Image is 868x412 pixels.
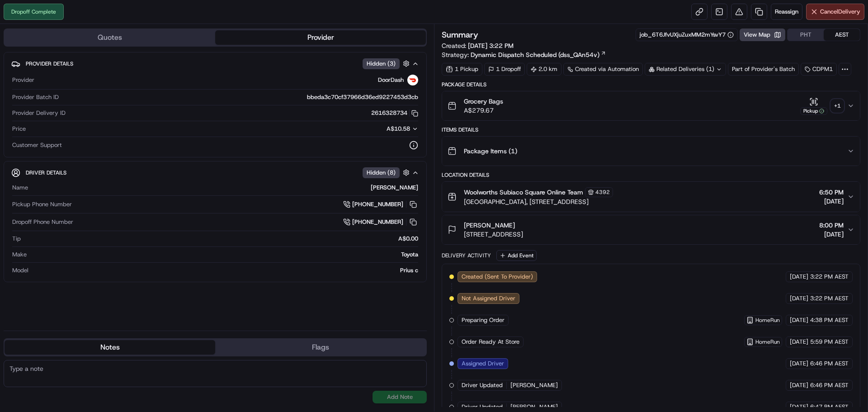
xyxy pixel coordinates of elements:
[442,252,491,259] div: Delivery Activity
[462,381,503,389] span: Driver Updated
[352,200,403,208] span: [PHONE_NUMBER]
[810,273,849,281] span: 3:22 PM AEST
[775,8,798,16] span: Reassign
[790,316,808,324] span: [DATE]
[755,317,780,324] span: HomeRun
[810,316,849,324] span: 4:38 PM AEST
[824,29,860,41] button: AEST
[819,197,844,206] span: [DATE]
[5,30,215,45] button: Quotes
[5,340,215,355] button: Notes
[464,97,503,106] span: Grocery Bags
[442,50,606,59] div: Strategy:
[810,360,849,368] span: 6:46 PM AEST
[810,338,849,346] span: 5:59 PM AEST
[464,197,613,206] span: [GEOGRAPHIC_DATA], [STREET_ADDRESS]
[12,76,34,84] span: Provider
[442,171,860,179] div: Location Details
[363,58,412,69] button: Hidden (3)
[442,215,860,244] button: [PERSON_NAME][STREET_ADDRESS]8:00 PM[DATE]
[806,4,864,20] button: CancelDelivery
[442,63,482,76] div: 1 Pickup
[352,218,403,226] span: [PHONE_NUMBER]
[371,109,418,117] button: 2616328734
[496,250,537,261] button: Add Event
[12,125,26,133] span: Price
[12,109,66,117] span: Provider Delivery ID
[471,50,599,59] span: Dynamic Dispatch Scheduled (dss_QAn54v)
[215,30,426,45] button: Provider
[645,63,726,76] div: Related Deliveries (1)
[442,81,860,88] div: Package Details
[819,188,844,197] span: 6:50 PM
[378,76,404,84] span: DoorDash
[800,97,827,115] button: Pickup
[11,165,419,180] button: Driver DetailsHidden (8)
[484,63,525,76] div: 1 Dropoff
[343,217,418,227] a: [PHONE_NUMBER]
[831,99,844,112] div: + 1
[464,106,503,115] span: A$279.67
[820,8,860,16] span: Cancel Delivery
[800,97,844,115] button: Pickup+1
[755,338,780,346] span: HomeRun
[640,31,734,39] button: job_6T6JfvUXjuZuxMM2mYsvY7
[790,294,808,303] span: [DATE]
[442,137,860,166] button: Package Items (1)
[12,218,73,226] span: Dropoff Phone Number
[367,169,396,177] span: Hidden ( 8 )
[462,360,504,368] span: Assigned Driver
[442,126,860,133] div: Items Details
[740,28,785,41] button: View Map
[343,199,418,209] a: [PHONE_NUMBER]
[442,31,478,39] h3: Summary
[819,230,844,239] span: [DATE]
[788,29,824,41] button: PHT
[12,266,28,275] span: Model
[363,167,412,178] button: Hidden (8)
[30,251,418,259] div: Toyota
[215,340,426,355] button: Flags
[819,221,844,230] span: 8:00 PM
[527,63,561,76] div: 2.0 km
[442,182,860,212] button: Woolworths Subiaco Square Online Team4392[GEOGRAPHIC_DATA], [STREET_ADDRESS]6:50 PM[DATE]
[464,188,583,197] span: Woolworths Subiaco Square Online Team
[464,147,517,156] span: Package Items ( 1 )
[563,63,643,76] a: Created via Automation
[810,403,849,411] span: 6:47 PM AEST
[462,273,533,281] span: Created (Sent To Provider)
[790,360,808,368] span: [DATE]
[339,125,418,133] button: A$10.58
[801,63,837,76] div: CDPM1
[462,316,505,324] span: Preparing Order
[790,381,808,389] span: [DATE]
[510,381,558,389] span: [PERSON_NAME]
[800,107,827,115] div: Pickup
[12,141,62,149] span: Customer Support
[26,60,73,67] span: Provider Details
[510,403,558,411] span: [PERSON_NAME]
[771,4,802,20] button: Reassign
[471,50,606,59] a: Dynamic Dispatch Scheduled (dss_QAn54v)
[790,273,808,281] span: [DATE]
[307,93,418,101] span: bbeda3c70cf37966d36ed9227453d3cb
[790,403,808,411] span: [DATE]
[24,235,418,243] div: A$0.00
[12,184,28,192] span: Name
[387,125,410,133] span: A$10.58
[595,189,610,196] span: 4392
[12,235,21,243] span: Tip
[32,266,418,275] div: Prius c
[367,60,396,68] span: Hidden ( 3 )
[810,294,849,303] span: 3:22 PM AEST
[12,251,27,259] span: Make
[462,403,503,411] span: Driver Updated
[32,184,418,192] div: [PERSON_NAME]
[790,338,808,346] span: [DATE]
[12,200,72,208] span: Pickup Phone Number
[462,338,519,346] span: Order Ready At Store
